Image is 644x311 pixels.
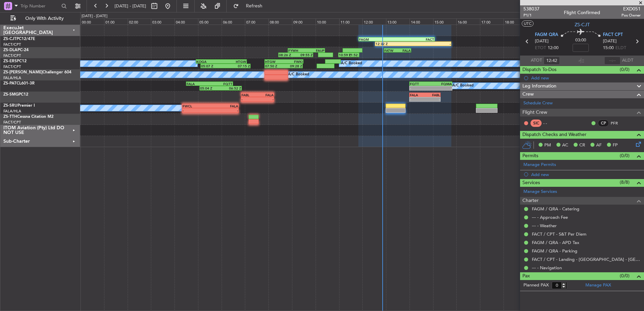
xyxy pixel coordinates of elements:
[480,19,504,25] div: 17:00
[257,97,273,101] div: -
[522,197,539,205] span: Charter
[410,93,425,97] div: FALA
[523,188,557,195] a: Manage Services
[523,12,540,18] span: P1/1
[196,60,221,64] div: KOGA
[611,120,626,126] a: PFR
[397,48,411,53] div: FALA
[3,70,71,74] a: ZS-[PERSON_NAME]Challenger 604
[265,64,284,68] div: 07:50 Z
[522,66,556,74] span: Dispatch To-Dos
[265,60,284,64] div: HTGW
[522,131,586,139] span: Dispatch Checks and Weather
[18,16,71,21] span: Only With Activity
[523,162,556,168] a: Manage Permits
[3,37,35,41] a: ZS-CJTPC12/47E
[615,45,626,51] span: ELDT
[296,53,313,57] div: 09:55 Z
[316,19,339,25] div: 10:00
[3,48,18,52] span: ZS-DLA
[268,19,292,25] div: 08:00
[183,104,211,108] div: FWCL
[288,48,306,53] div: FYWH
[288,70,309,80] div: A/C Booked
[613,142,618,149] span: FP
[579,142,585,149] span: CR
[410,19,433,25] div: 14:00
[585,282,611,289] a: Manage PAX
[3,53,21,58] a: FACT/CPT
[115,3,146,9] span: [DATE] - [DATE]
[530,119,542,127] div: SIC
[523,5,540,12] span: 538037
[532,265,562,271] a: --- - Navigation
[410,86,431,90] div: -
[201,64,226,68] div: 05:07 Z
[241,97,258,101] div: -
[151,19,174,25] div: 03:00
[621,12,641,18] span: Pos Owner
[3,104,18,108] span: ZS-SRU
[523,100,553,107] a: Schedule Crew
[307,48,324,53] div: FAUP
[183,108,211,112] div: -
[82,13,107,19] div: [DATE] - [DATE]
[211,108,238,112] div: -
[575,37,586,44] span: 03:00
[532,240,579,245] a: FAGM / QRA - APD Tax
[187,82,210,86] div: FALA
[598,119,609,127] div: CP
[410,97,425,101] div: -
[284,64,302,68] div: 09:28 Z
[456,19,480,25] div: 16:00
[575,21,590,28] span: ZS-CJT
[21,1,59,11] input: Trip Number
[522,109,547,116] span: Flight Crew
[3,42,21,47] a: FACT/CPT
[3,109,21,114] a: FALA/HLA
[535,45,546,51] span: ETOT
[240,4,268,8] span: Refresh
[257,93,273,97] div: FALA
[359,37,397,41] div: FAGM
[535,32,558,38] span: FAGM QRA
[522,91,534,98] span: Crew
[3,75,21,80] a: FALA/HLA
[3,93,28,97] a: ZS-SMGPC12
[3,70,42,74] span: ZS-[PERSON_NAME]
[384,48,397,53] div: FATW
[104,19,128,25] div: 01:00
[531,57,542,64] span: ATOT
[532,206,579,212] a: FAGM / QRA - Catering
[452,81,474,91] div: A/C Booked
[3,120,21,125] a: FACT/CPT
[620,66,630,73] span: (0/0)
[522,82,556,90] span: Leg Information
[222,19,245,25] div: 06:00
[522,272,530,280] span: Pax
[3,59,17,63] span: ZS-ERS
[3,64,21,69] a: FACT/CPT
[596,142,602,149] span: AF
[3,81,35,85] a: ZS-PATCL601-3R
[339,53,349,57] div: 10:59 Z
[562,142,568,149] span: AC
[433,19,457,25] div: 15:00
[3,104,35,108] a: ZS-SRUPremier I
[292,19,316,25] div: 09:00
[210,82,232,86] div: FQTT
[603,38,617,45] span: [DATE]
[620,179,630,186] span: (8/8)
[200,86,221,90] div: 05:04 Z
[128,19,151,25] div: 02:00
[413,42,451,46] div: -
[80,19,104,25] div: 00:00
[349,53,358,57] div: 11:52 Z
[362,19,386,25] div: 12:00
[396,37,434,41] div: FACT
[431,86,452,90] div: -
[535,38,549,45] span: [DATE]
[3,48,29,52] a: ZS-DLAPC-24
[198,19,222,25] div: 05:00
[532,231,586,237] a: FACT / CPT - S&T Per Diem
